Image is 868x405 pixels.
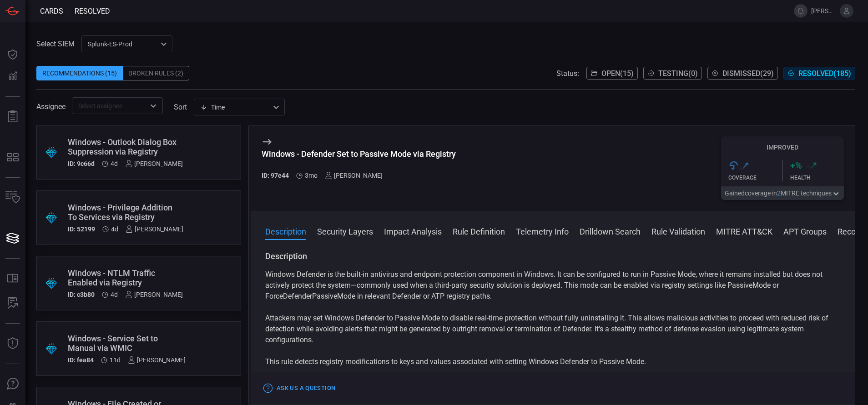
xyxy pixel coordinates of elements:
[265,313,840,345] p: Attackers may set Windows Defender to Passive Mode to disable real-time protection without fully ...
[68,268,183,287] div: Windows - NTLM Traffic Enabled via Registry
[128,356,186,364] div: [PERSON_NAME]
[721,144,844,151] h5: Improved
[126,225,183,233] div: [PERSON_NAME]
[325,172,383,179] div: [PERSON_NAME]
[651,225,705,236] button: Rule Validation
[36,66,123,80] div: Recommendations (15)
[265,269,840,302] p: Windows Defender is the built-in antivirus and endpoint protection component in Windows. It can b...
[265,251,840,262] h3: Description
[516,225,569,236] button: Telemetry Info
[110,356,121,364] span: Sep 28, 2025 9:55 AM
[262,149,456,159] div: Windows - Defender Set to Passive Mode via Registry
[68,334,186,353] div: Windows - Service Set to Manual via WMIC
[88,40,158,49] p: Splunk-ES-Prod
[68,137,183,156] div: Windows - Outlook Dialog Box Suppression via Registry
[658,69,698,78] span: Testing ( 0 )
[586,67,638,80] button: Open(15)
[777,190,781,197] span: 2
[2,292,24,314] button: ALERT ANALYSIS
[174,103,187,111] label: sort
[200,103,270,112] div: Time
[783,67,855,80] button: Resolved(185)
[721,186,844,200] button: Gainedcoverage in2MITRE techniques
[2,268,24,290] button: Rule Catalog
[798,69,851,78] span: Resolved ( 185 )
[2,106,24,128] button: Reports
[2,373,24,395] button: Ask Us A Question
[68,203,183,222] div: Windows - Privilege Addition To Services via Registry
[317,225,373,236] button: Security Layers
[68,225,95,233] h5: ID: 52199
[36,102,66,111] span: Assignee
[2,187,24,209] button: Inventory
[2,44,24,65] button: Dashboard
[40,7,63,15] span: Cards
[36,40,75,48] label: Select SIEM
[68,356,94,364] h5: ID: fea84
[722,69,774,78] span: Dismissed ( 29 )
[75,100,145,111] input: Select assignee
[2,333,24,355] button: Threat Intelligence
[68,291,95,298] h5: ID: c3b80
[811,7,836,15] span: [PERSON_NAME].[PERSON_NAME]
[147,100,160,112] button: Open
[75,7,110,15] span: resolved
[125,160,183,167] div: [PERSON_NAME]
[265,356,840,367] p: This rule detects registry modifications to keys and values associated with setting Windows Defen...
[716,225,772,236] button: MITRE ATT&CK
[111,291,118,298] span: Oct 05, 2025 12:55 PM
[580,225,641,236] button: Drilldown Search
[707,67,778,80] button: Dismissed(29)
[305,172,318,179] span: Jun 29, 2025 10:25 AM
[556,69,579,78] span: Status:
[643,67,702,80] button: Testing(0)
[111,160,118,167] span: Oct 05, 2025 12:55 PM
[265,225,306,236] button: Description
[790,160,802,171] h3: + %
[262,381,338,395] button: Ask Us a Question
[2,146,24,168] button: MITRE - Detection Posture
[601,69,634,78] span: Open ( 15 )
[384,225,442,236] button: Impact Analysis
[2,65,24,87] button: Detections
[2,227,24,249] button: Cards
[783,225,827,236] button: APT Groups
[262,172,289,179] h5: ID: 97e44
[111,225,118,233] span: Oct 05, 2025 12:55 PM
[123,66,189,80] div: Broken Rules (2)
[728,175,782,181] div: Coverage
[125,291,183,298] div: [PERSON_NAME]
[790,175,844,181] div: Health
[453,225,505,236] button: Rule Definition
[68,160,95,167] h5: ID: 9c66d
